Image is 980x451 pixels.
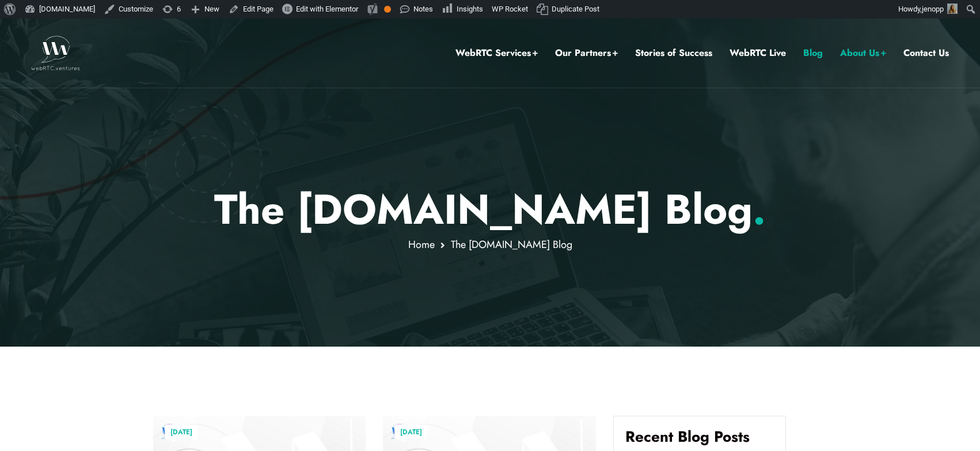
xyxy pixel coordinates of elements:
a: About Us [840,46,886,61]
a: Home [408,237,435,252]
span: jenopp [922,5,944,13]
span: Edit with Elementor [296,5,358,13]
a: Blog [803,46,823,61]
a: WebRTC Services [455,46,538,61]
a: [DATE] [165,424,198,439]
a: [DATE] [394,424,428,439]
div: OK [384,6,391,13]
h1: The [DOMAIN_NAME] Blog [153,185,827,234]
a: WebRTC Live [730,46,786,61]
span: The [DOMAIN_NAME] Blog [451,237,572,252]
img: WebRTC.ventures [31,36,80,70]
a: Contact Us [903,46,949,61]
span: . [753,179,766,239]
a: Stories of Success [635,46,712,61]
a: Our Partners [555,46,618,61]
